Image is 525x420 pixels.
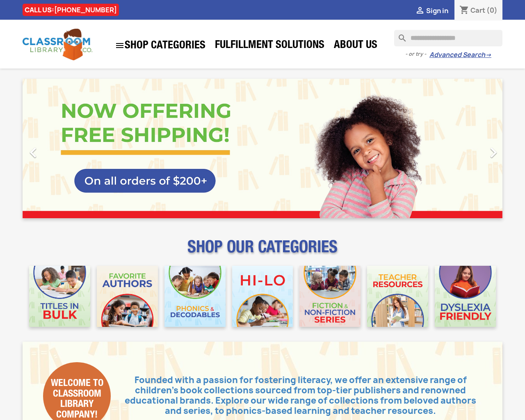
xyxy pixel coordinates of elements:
[23,79,95,218] a: Previous
[415,6,425,16] i: 
[367,266,428,327] img: CLC_Teacher_Resources_Mobile.jpg
[394,30,502,46] input: Search
[211,38,329,54] a: Fulfillment Solutions
[23,142,43,163] i: 
[115,41,125,50] i: 
[54,5,117,14] a: [PHONE_NUMBER]
[299,266,361,327] img: CLC_Fiction_Nonfiction_Mobile.jpg
[29,266,90,327] img: CLC_Bulk_Mobile.jpg
[435,266,496,327] img: CLC_Dyslexia_Mobile.jpg
[485,51,491,59] span: →
[23,29,92,60] img: Classroom Library Company
[483,142,504,163] i: 
[459,6,469,16] i: shopping_cart
[429,51,491,59] a: Advanced Search→
[23,4,119,16] div: CALL US:
[97,266,158,327] img: CLC_Favorite_Authors_Mobile.jpg
[330,38,381,54] a: About Us
[23,79,502,218] ul: Carousel container
[164,266,226,327] img: CLC_Phonics_And_Decodables_Mobile.jpg
[486,6,498,15] span: (0)
[431,79,503,218] a: Next
[23,244,502,259] p: SHOP OUR CATEGORIES
[470,6,485,15] span: Cart
[232,266,293,327] img: CLC_HiLo_Mobile.jpg
[111,375,482,416] p: Founded with a passion for fostering literacy, we offer an extensive range of children's book col...
[415,6,448,15] a:  Sign in
[405,50,429,58] span: - or try -
[426,6,448,15] span: Sign in
[111,37,210,55] a: SHOP CATEGORIES
[394,30,404,40] i: search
